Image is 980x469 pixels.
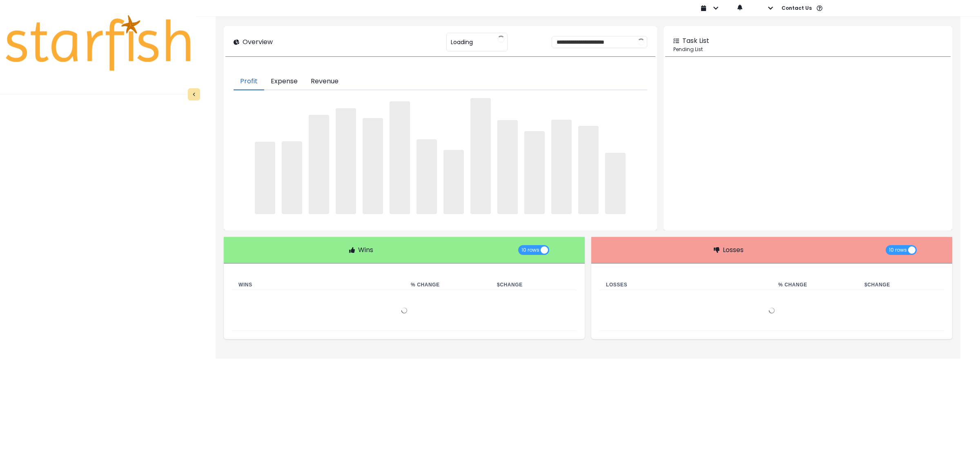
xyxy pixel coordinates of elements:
[282,141,302,214] span: ‌
[443,150,464,214] span: ‌
[889,245,907,255] span: 10 rows
[416,139,437,214] span: ‌
[521,245,539,255] span: 10 rows
[264,73,304,90] button: Expense
[390,101,410,214] span: ‌
[243,37,273,47] p: Overview
[673,46,942,53] p: Pending List
[497,120,518,214] span: ‌
[358,245,373,255] p: Wins
[363,118,383,214] span: ‌
[470,98,491,214] span: ‌
[723,245,744,255] p: Losses
[599,280,772,290] th: Losses
[309,115,329,214] span: ‌
[304,73,345,90] button: Revenue
[772,280,858,290] th: % Change
[605,153,626,214] span: ‌
[404,280,490,290] th: % Change
[578,126,599,214] span: ‌
[451,33,473,51] span: Loading
[336,108,356,214] span: ‌
[232,280,404,290] th: Wins
[234,73,264,90] button: Profit
[858,280,944,290] th: $ Change
[490,280,577,290] th: $ Change
[524,131,545,214] span: ‌
[255,142,275,214] span: ‌
[682,36,709,46] p: Task List
[551,120,572,214] span: ‌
